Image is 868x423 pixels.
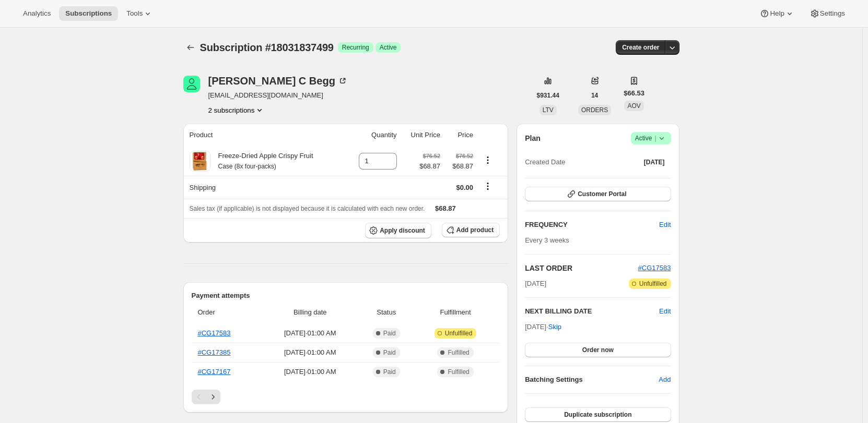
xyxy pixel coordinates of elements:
span: $931.44 [537,91,559,100]
button: Settings [803,6,851,21]
h2: Plan [525,133,541,143]
th: Price [443,124,476,147]
a: #CG17583 [198,329,231,337]
span: Help [770,9,784,18]
button: Create order [616,40,665,55]
span: Subscriptions [65,9,112,18]
button: Add [652,371,677,388]
small: Case (8x four-packs) [218,163,276,170]
span: Recurring [342,43,369,52]
button: Product actions [479,154,496,166]
span: [DATE] · 01:00 AM [265,367,355,377]
button: Help [753,6,801,21]
span: 14 [591,91,598,100]
span: Tools [126,9,143,18]
span: Customer Portal [578,190,626,198]
span: Loretta C Begg [183,76,200,92]
button: Edit [653,216,677,233]
span: Unfulfilled [639,280,667,288]
a: #CG17167 [198,368,231,376]
span: [DATE] · 01:00 AM [265,328,355,339]
span: Created Date [525,157,565,167]
span: | [654,134,656,142]
button: Duplicate subscription [525,407,671,422]
button: 14 [585,88,604,103]
th: Shipping [183,176,346,199]
span: Skip [548,322,561,332]
small: $76.52 [456,153,473,159]
h2: FREQUENCY [525,220,659,230]
span: [EMAIL_ADDRESS][DOMAIN_NAME] [208,90,348,101]
span: Subscription #18031837499 [200,42,334,53]
button: Subscriptions [59,6,118,21]
button: Tools [120,6,159,21]
h2: Payment attempts [192,291,500,301]
span: Fulfilled [448,348,469,357]
button: Analytics [17,6,57,21]
span: Create order [622,43,659,52]
button: Skip [542,319,568,335]
span: Edit [659,220,671,230]
th: Product [183,124,346,147]
span: Analytics [23,9,51,18]
button: #CG17583 [638,263,671,273]
button: Next [206,390,220,404]
h6: Batching Settings [525,374,659,385]
span: Sales tax (if applicable) is not displayed because it is calculated with each new order. [190,205,425,212]
span: AOV [627,102,640,110]
button: Order now [525,343,671,357]
button: Edit [659,306,671,317]
span: Active [635,133,667,143]
span: Add product [456,226,494,234]
button: Subscriptions [183,40,198,55]
small: $76.52 [423,153,440,159]
span: Paid [383,329,396,337]
span: Active [380,43,397,52]
h2: NEXT BILLING DATE [525,306,659,317]
img: product img [190,151,210,172]
span: ORDERS [581,106,608,114]
span: [DATE] · [525,323,561,331]
span: Unfulfilled [445,329,473,337]
span: Order now [582,346,614,354]
span: Every 3 weeks [525,236,569,244]
button: $931.44 [531,88,566,103]
a: #CG17385 [198,348,231,356]
span: Duplicate subscription [564,410,631,419]
span: Paid [383,368,396,376]
span: LTV [543,106,554,114]
button: Product actions [208,105,265,115]
div: [PERSON_NAME] C Begg [208,76,348,86]
div: Freeze-Dried Apple Crispy Fruit [210,151,313,172]
span: Fulfillment [417,307,494,318]
span: Apply discount [380,226,425,235]
th: Quantity [346,124,400,147]
span: [DATE] [525,279,546,289]
span: Billing date [265,307,355,318]
span: $68.87 [447,161,473,172]
a: #CG17583 [638,264,671,272]
button: [DATE] [638,155,671,170]
span: Fulfilled [448,368,469,376]
span: $68.87 [435,204,456,212]
span: $66.53 [624,88,644,99]
th: Order [192,301,262,324]
span: [DATE] · 01:00 AM [265,347,355,358]
span: $0.00 [456,184,474,191]
button: Apply discount [365,223,431,238]
span: Add [659,374,671,385]
button: Add product [442,223,500,237]
span: [DATE] [644,158,665,166]
span: Status [361,307,411,318]
nav: Pagination [192,390,500,404]
span: Settings [820,9,845,18]
h2: LAST ORDER [525,263,638,273]
span: Paid [383,348,396,357]
button: Shipping actions [479,180,496,192]
button: Customer Portal [525,187,671,201]
th: Unit Price [400,124,443,147]
span: $68.87 [419,161,440,172]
